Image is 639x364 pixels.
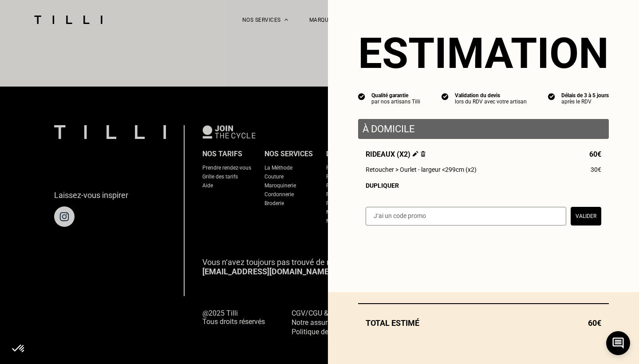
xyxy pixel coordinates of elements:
div: Qualité garantie [371,92,420,99]
div: lors du RDV avec votre artisan [455,99,527,105]
div: Dupliquer [366,182,601,189]
div: après le RDV [561,99,609,105]
span: 60€ [589,150,601,158]
img: icon list info [548,92,555,100]
img: icon list info [442,92,449,100]
div: Délais de 3 à 5 jours [561,92,609,99]
span: 30€ [591,166,601,173]
img: icon list info [358,92,365,100]
div: Validation du devis [455,92,527,99]
div: Total estimé [358,318,609,328]
img: Éditer [413,151,418,157]
span: Rideaux (x2) [366,150,426,158]
span: 60€ [588,318,601,328]
div: par nos artisans Tilli [371,99,420,105]
img: Supprimer [421,151,426,157]
input: J‘ai un code promo [366,207,566,226]
section: Estimation [358,28,609,78]
p: À domicile [363,123,604,135]
span: Retoucher > Ourlet - largeur <299cm (x2) [366,166,477,173]
button: Valider [571,207,601,226]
